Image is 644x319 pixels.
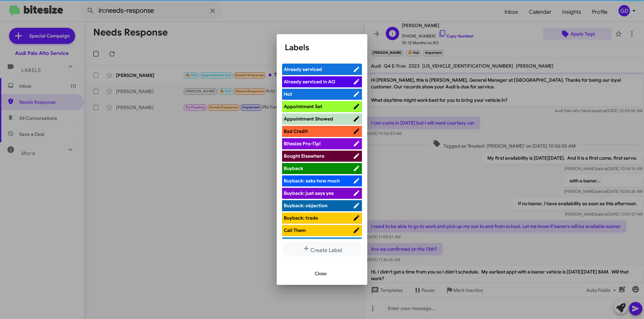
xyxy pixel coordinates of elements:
button: Create Label [282,242,362,257]
span: Call Them [284,227,306,233]
span: Buyback: trade [284,215,318,221]
span: Bad Credit [284,128,308,134]
span: Bought Elsewhere [284,153,324,159]
span: Buyback: objection [284,203,327,209]
span: Hot [284,91,292,97]
span: Buyback: asks how much [284,178,340,184]
span: Appointment Showed [284,116,333,122]
span: Appointment Set [284,103,322,109]
button: Close [309,267,332,280]
h1: Labels [285,42,359,53]
span: Buyback [284,165,303,171]
span: Buyback: just says yes [284,190,334,196]
span: Already serviced in AO [284,79,335,85]
span: Bitesize Pro-Tip! [284,141,321,147]
span: Already serviced [284,66,322,72]
span: Close [315,267,327,280]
